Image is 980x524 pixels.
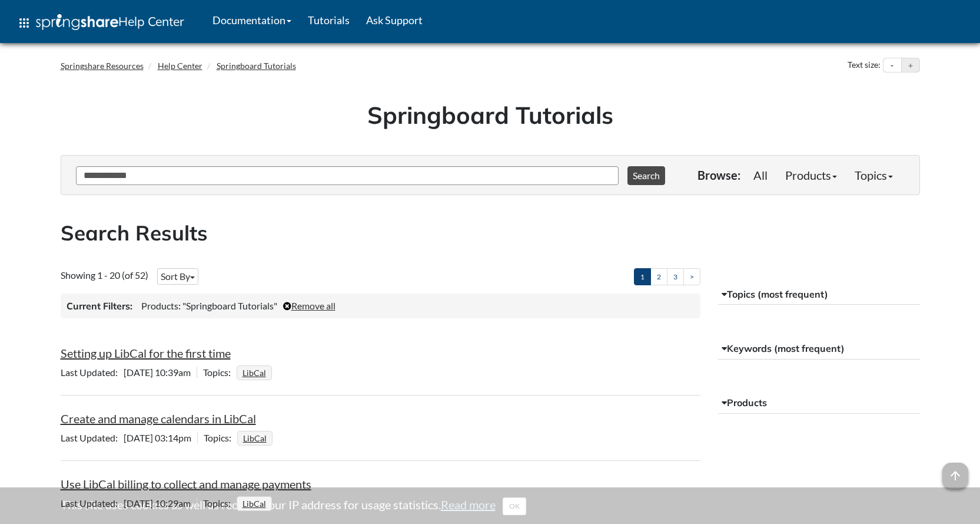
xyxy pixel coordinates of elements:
[182,300,277,311] span: "Springboard Tutorials"
[69,98,911,131] h1: Springboard Tutorials
[650,268,667,285] a: 2
[61,61,144,71] a: Springshare Resources
[61,367,124,378] span: Last Updated
[776,163,846,187] a: Products
[61,432,124,443] span: Last Updated
[667,268,684,285] a: 3
[158,61,202,71] a: Help Center
[61,432,197,443] span: [DATE] 03:14pm
[241,364,268,381] a: LibCal
[118,14,184,29] span: Help Center
[634,268,700,285] ul: Pagination of search results
[61,219,920,248] h2: Search Results
[902,58,919,72] button: Increase text size
[697,167,740,183] p: Browse:
[204,5,300,35] a: Documentation
[61,497,124,509] span: Last Updated
[203,497,237,509] span: Topics
[61,367,197,378] span: [DATE] 10:39am
[942,463,968,489] span: arrow_upward
[283,300,335,311] a: Remove all
[883,58,901,72] button: Decrease text size
[237,497,275,509] ul: Topics
[61,269,148,281] span: Showing 1 - 20 (of 52)
[204,432,237,443] span: Topics
[203,367,237,378] span: Topics
[241,495,268,512] a: LibCal
[61,411,256,426] a: Create and manage calendars in LibCal
[627,166,665,185] button: Search
[157,268,198,285] button: Sort By
[61,477,311,491] a: Use LibCal billing to collect and manage payments
[49,496,932,515] div: This site uses cookies as well as records your IP address for usage statistics.
[745,163,776,187] a: All
[217,61,296,71] a: Springboard Tutorials
[634,268,651,285] a: 1
[718,393,920,414] button: Products
[718,284,920,305] button: Topics (most frequent)
[141,300,181,311] span: Products:
[845,58,883,73] div: Text size:
[61,346,231,360] a: Setting up LibCal for the first time
[358,5,431,35] a: Ask Support
[683,268,700,285] a: >
[237,432,275,443] ul: Topics
[17,16,31,30] span: apps
[9,5,192,41] a: apps Help Center
[846,163,902,187] a: Topics
[67,299,132,312] h3: Current Filters
[942,464,968,478] a: arrow_upward
[237,367,275,378] ul: Topics
[36,14,118,30] img: Springshare
[300,5,358,35] a: Tutorials
[718,338,920,360] button: Keywords (most frequent)
[61,497,197,509] span: [DATE] 10:29am
[241,430,268,447] a: LibCal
